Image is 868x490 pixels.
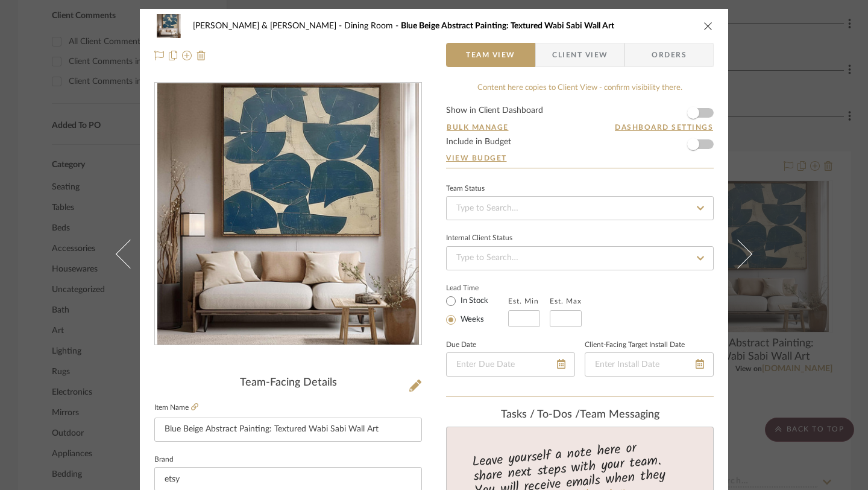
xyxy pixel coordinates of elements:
[703,21,714,31] button: close
[401,22,614,30] span: Blue Beige Abstract Painting: Textured Wabi Sabi Wall Art
[446,153,714,163] a: View Budget
[446,352,575,377] input: Enter Due Date
[614,122,714,133] button: Dashboard Settings
[154,14,183,38] img: 1636338a-3d21-42cb-b209-65b40ff0fced_48x40.jpg
[458,314,484,325] label: Weeks
[154,457,174,463] label: Brand
[466,43,515,67] span: Team View
[585,342,685,348] label: Client-Facing Target Install Date
[446,82,714,94] div: Content here copies to Client View - confirm visibility there.
[197,51,206,60] img: Remove from project
[446,122,509,133] button: Bulk Manage
[638,43,700,67] span: Orders
[193,22,344,30] span: [PERSON_NAME] & [PERSON_NAME]
[446,186,485,192] div: Team Status
[446,235,512,241] div: Internal Client Status
[508,297,539,305] label: Est. Min
[344,22,401,30] span: Dining Room
[501,409,580,420] span: Tasks / To-Dos /
[154,418,422,442] input: Enter Item Name
[446,342,476,348] label: Due Date
[552,43,608,67] span: Client View
[585,352,714,377] input: Enter Install Date
[446,246,714,270] input: Type to Search…
[155,83,421,345] div: 0
[446,282,508,293] label: Lead Time
[446,293,508,327] mat-radio-group: Select item type
[154,402,198,413] label: Item Name
[157,83,419,345] img: 1636338a-3d21-42cb-b209-65b40ff0fced_436x436.jpg
[446,409,714,422] div: team Messaging
[446,196,714,220] input: Type to Search…
[458,296,488,307] label: In Stock
[550,297,582,305] label: Est. Max
[154,377,422,390] div: Team-Facing Details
